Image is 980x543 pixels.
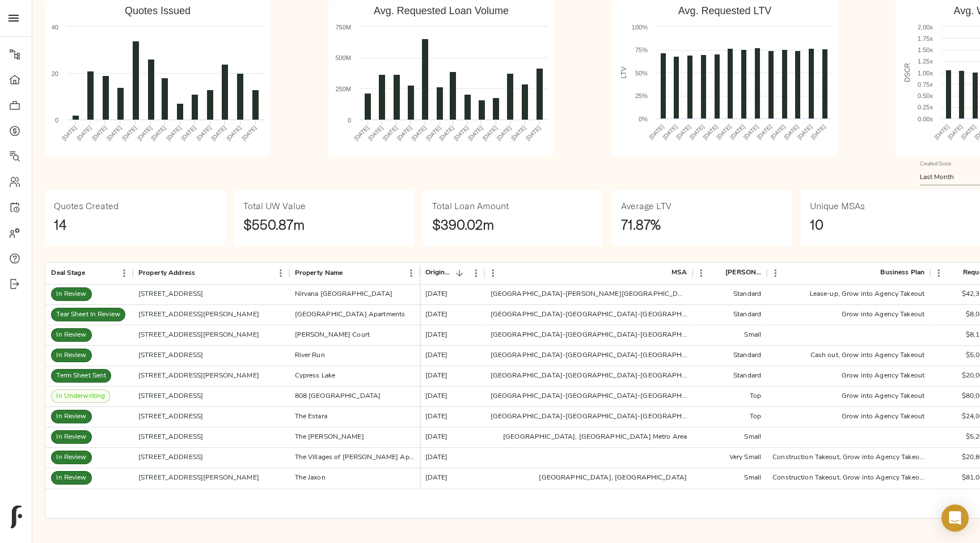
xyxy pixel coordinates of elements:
div: Palm Bay-Melbourne-Titusville, FL Metro Area [491,330,687,340]
div: Deal Stage [51,262,85,285]
text: LTV [620,66,628,78]
text: 1.00x [918,70,933,77]
text: Avg. Requested Loan Volume [374,5,509,16]
text: 100% [632,24,648,31]
text: 0% [639,116,648,122]
text: [DATE] [226,124,243,141]
text: 0 [55,117,58,124]
text: [DATE] [702,123,719,140]
text: [DATE] [947,123,964,140]
button: Menu [272,265,289,282]
h6: Total Loan Amount [432,199,509,214]
a: [STREET_ADDRESS] [138,291,203,298]
span: In Underwriting [52,392,109,401]
strong: 71.87% [621,216,661,233]
div: Standard [733,371,761,381]
div: The Villages of Lake Reba Apartments [295,453,414,463]
text: [DATE] [91,124,108,141]
strong: $390.02m [432,216,494,233]
span: In Review [52,330,91,340]
text: [DATE] [496,124,513,141]
text: 250M [336,86,352,92]
div: Boise City, ID Metro Area [539,473,687,483]
text: [DATE] [453,124,470,141]
text: 500M [336,54,352,61]
text: [DATE] [742,123,759,140]
div: Atlanta-Sandy Springs-Roswell, GA Metro Area [491,290,687,299]
a: [STREET_ADDRESS][PERSON_NAME] [138,332,259,338]
div: Chicago-Naperville-Elgin, IL-IN Metro Area [491,392,687,401]
text: [DATE] [121,124,138,141]
text: [DATE] [411,124,428,141]
div: Small [744,432,761,442]
text: [DATE] [769,123,786,140]
text: [DATE] [61,124,78,141]
text: [DATE] [661,123,678,140]
button: Menu [116,265,133,282]
button: Menu [468,265,485,282]
div: Property Name [289,262,420,285]
text: [DATE] [688,123,706,140]
text: [DATE] [525,124,542,141]
text: [DATE] [675,123,692,140]
div: [DATE] [420,407,485,427]
div: Origination Date [425,262,452,284]
text: [DATE] [715,123,732,140]
div: Top [750,392,761,401]
text: [DATE] [438,124,455,141]
div: Property Address [138,262,195,285]
text: 20 [52,70,58,77]
div: Property Name [295,262,343,285]
text: [DATE] [796,123,813,140]
text: [DATE] [367,124,384,141]
div: Property Address [133,262,289,285]
text: 25% [635,92,648,99]
div: Business Plan [880,262,924,284]
div: Longview, TX Metro Area [503,432,687,442]
text: [DATE] [382,124,399,141]
div: MSA [671,262,687,284]
div: Small [744,330,761,340]
text: 2.00x [918,24,933,31]
div: Grow into Agency Takeout [842,310,924,320]
div: [DATE] [420,468,485,489]
a: [STREET_ADDRESS] [138,393,203,400]
text: [DATE] [353,124,370,141]
text: 1.25x [918,58,933,65]
div: Nirvana Laurel Springs [295,290,392,299]
text: [DATE] [783,123,800,140]
div: Lease-up, Grow into Agency Takeout [810,290,924,299]
span: Term Sheet Sent [52,371,111,381]
text: [DATE] [481,124,499,141]
div: [DATE] [420,346,485,366]
text: 0 [348,117,351,124]
div: Construction Takeout, Grow into Agency Takeout [772,473,924,483]
text: Avg. Requested LTV [678,5,771,16]
span: In Review [52,432,91,442]
strong: 10 [810,216,823,233]
div: [DATE] [420,366,485,387]
button: Menu [930,265,947,282]
text: [DATE] [76,124,93,141]
div: Freddie Market Tier [692,262,767,284]
a: [STREET_ADDRESS] [138,413,203,420]
text: 0.00x [918,116,933,122]
text: [DATE] [396,124,413,141]
strong: $550.87m [243,216,305,233]
div: Cypress Lake [295,371,336,381]
strong: 14 [54,216,67,233]
div: River Run [295,351,325,360]
text: 1.75x [918,35,933,42]
h6: Unique MSAs [810,199,865,214]
div: The Jaxon [295,473,326,483]
div: Standard [733,310,761,320]
text: [DATE] [510,124,527,141]
div: Grow into Agency Takeout [842,392,924,401]
button: Menu [485,265,502,282]
div: Open Intercom Messenger [941,504,969,532]
label: Created Since: [920,162,952,167]
div: [DATE] [420,305,485,325]
div: Cash out, Grow into Agency Takeout [810,351,924,360]
text: 40 [52,24,58,31]
div: Small [744,473,761,483]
